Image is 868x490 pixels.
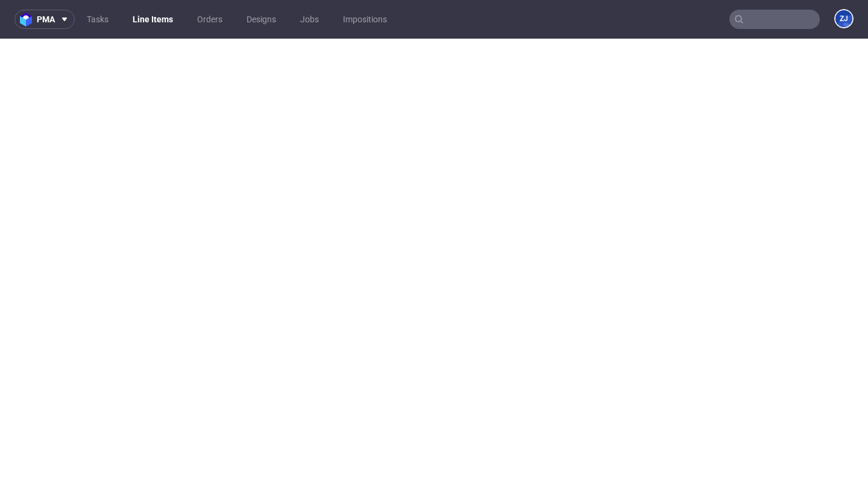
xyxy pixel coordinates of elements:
[37,15,55,24] span: pma
[835,10,852,27] figcaption: ZJ
[80,10,116,29] a: Tasks
[20,13,37,27] img: logo
[125,10,180,29] a: Line Items
[293,10,326,29] a: Jobs
[239,10,283,29] a: Designs
[336,10,394,29] a: Impositions
[190,10,230,29] a: Orders
[14,10,75,29] button: pma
